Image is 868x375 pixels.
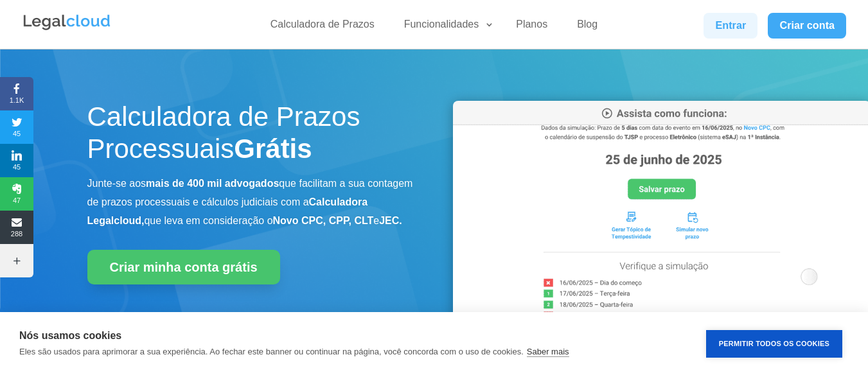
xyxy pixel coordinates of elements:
a: Logo da Legalcloud [22,23,112,34]
a: Funcionalidades [396,18,495,37]
a: Blog [569,18,605,37]
p: Junte-se aos que facilitam a sua contagem de prazos processuais e cálculos judiciais com a que le... [87,175,415,230]
a: Saber mais [527,347,569,357]
a: Calculadora de Prazos [263,18,382,37]
img: Legalcloud Logo [22,13,112,32]
a: Criar minha conta grátis [87,250,280,284]
p: Eles são usados para aprimorar a sua experiência. Ao fechar este banner ou continuar na página, v... [19,347,524,356]
a: Planos [508,18,555,37]
a: Entrar [704,13,757,39]
h1: Calculadora de Prazos Processuais [87,101,415,172]
b: JEC. [379,215,402,226]
strong: Grátis [234,134,312,164]
button: Permitir Todos os Cookies [706,330,842,358]
b: Novo CPC, CPP, CLT [273,215,374,226]
strong: Nós usamos cookies [19,330,121,341]
b: Calculadora Legalcloud, [87,196,368,226]
a: Criar conta [768,13,846,39]
b: mais de 400 mil advogados [146,178,279,189]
